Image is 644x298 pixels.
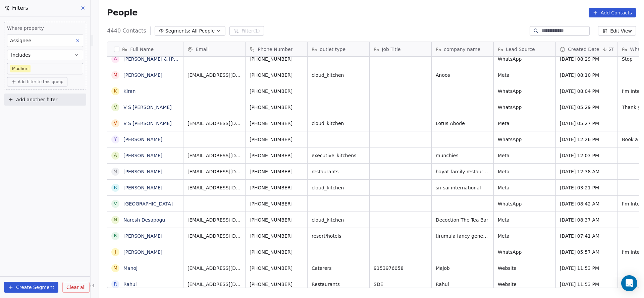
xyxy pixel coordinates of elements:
span: SDE [374,281,427,288]
span: WhatsApp [498,88,551,95]
span: Meta [498,120,551,127]
span: 9153976058 [374,265,427,272]
a: [PERSON_NAME] [123,72,162,78]
span: Email [196,46,209,53]
span: cloud_kitchen [312,184,365,191]
span: [DATE] 05:27 PM [560,120,613,127]
span: WhatsApp [498,104,551,111]
span: Decoction The Tea Bar [436,217,489,223]
span: [EMAIL_ADDRESS][DOMAIN_NAME] [187,265,241,272]
span: [PHONE_NUMBER] [250,136,303,143]
span: People [107,8,138,18]
span: [PHONE_NUMBER] [250,249,303,255]
span: [DATE] 08:04 PM [560,88,613,95]
span: IST [607,47,614,52]
span: Restaurants [312,281,365,288]
a: [GEOGRAPHIC_DATA] [123,201,173,206]
a: [PERSON_NAME] [123,233,162,239]
span: [PHONE_NUMBER] [250,72,303,78]
div: M [113,71,117,78]
span: [PHONE_NUMBER] [250,104,303,111]
div: Job Title [370,42,431,56]
div: company name [432,42,493,56]
span: Meta [498,168,551,175]
a: Kiran [123,88,136,94]
span: Anoos [436,72,489,78]
a: Manoj [123,265,138,271]
a: Rahul [123,282,137,287]
span: [DATE] 12:03 PM [560,152,613,159]
span: resort/hotels [312,233,365,239]
span: Created Date [568,46,599,53]
span: [EMAIL_ADDRESS][DOMAIN_NAME] [187,152,241,159]
div: N [114,216,117,223]
div: Phone Number [246,42,307,56]
span: [PHONE_NUMBER] [250,233,303,239]
span: [PHONE_NUMBER] [250,152,303,159]
span: tirumula fancy generals [436,233,489,239]
span: Segments: [165,27,191,35]
div: Full Name [107,42,183,56]
span: [PHONE_NUMBER] [250,217,303,223]
span: hayat family restaurant [436,168,489,175]
span: [DATE] 08:10 PM [560,72,613,78]
span: [PHONE_NUMBER] [250,56,303,62]
span: cloud_kitchen [312,72,365,78]
div: R [114,184,117,191]
span: Meta [498,152,551,159]
a: [PERSON_NAME] [123,153,162,158]
span: [DATE] 07:41 AM [560,233,613,239]
span: WhatsApp [498,200,551,207]
div: Open Intercom Messenger [621,275,637,291]
div: M [113,264,117,272]
span: [DATE] 03:21 PM [560,184,613,191]
a: Naresh Desapogu [123,217,165,223]
span: WhatsApp [498,56,551,62]
span: cloud_kitchen [312,120,365,127]
a: [PERSON_NAME] [123,137,162,142]
span: munchies [436,152,489,159]
a: V S [PERSON_NAME] [123,105,172,110]
span: [DATE] 08:42 AM [560,200,613,207]
div: Email [183,42,245,56]
span: Job Title [382,46,400,53]
span: Website [498,265,551,272]
span: [PHONE_NUMBER] [250,184,303,191]
a: [PERSON_NAME] [123,169,162,174]
span: Lead Source [506,46,535,53]
span: WhatsApp [498,136,551,143]
span: [PHONE_NUMBER] [250,168,303,175]
span: Rahul [436,281,489,288]
span: Meta [498,72,551,78]
div: R [114,232,117,239]
span: [PHONE_NUMBER] [250,200,303,207]
span: [PHONE_NUMBER] [250,120,303,127]
span: company name [444,46,480,53]
div: Lead Source [494,42,555,56]
button: Add Contacts [589,8,636,17]
span: Full Name [130,46,154,53]
div: R [114,281,117,288]
span: Meta [498,217,551,223]
div: A [114,152,117,159]
div: A [114,55,117,62]
span: [EMAIL_ADDRESS][DOMAIN_NAME] [187,72,241,78]
span: Meta [498,184,551,191]
a: [PERSON_NAME] [123,249,162,255]
div: V [114,200,117,207]
span: All People [192,27,215,35]
span: [DATE] 05:57 AM [560,249,613,255]
span: Caterers [312,265,365,272]
span: [DATE] 08:37 AM [560,217,613,223]
span: [EMAIL_ADDRESS][DOMAIN_NAME] [187,233,241,239]
button: Edit View [598,26,636,36]
span: cloud_kitchen [312,217,365,223]
span: [DATE] 05:29 PM [560,104,613,111]
div: outlet type [308,42,369,56]
div: y [114,136,117,143]
span: Meta [498,233,551,239]
span: Majob [436,265,489,272]
span: [EMAIL_ADDRESS][DOMAIN_NAME] [187,281,241,288]
span: [EMAIL_ADDRESS][DOMAIN_NAME] [187,217,241,223]
div: J [115,248,116,255]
